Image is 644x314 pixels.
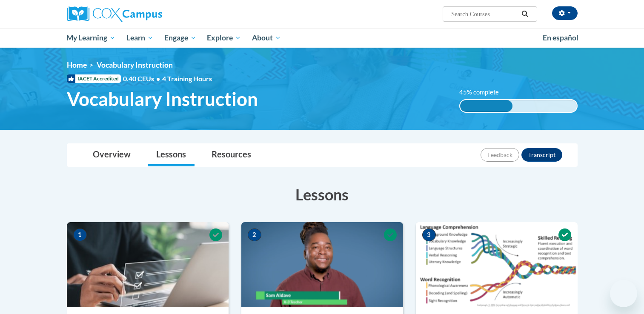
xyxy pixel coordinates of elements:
[67,60,87,69] a: Home
[610,280,637,307] iframe: Button to launch messaging window
[248,228,261,241] span: 2
[481,148,519,162] button: Feedback
[521,148,562,162] button: Transcript
[537,29,584,47] a: En español
[54,28,590,48] div: Main menu
[61,28,121,48] a: My Learning
[123,74,162,83] span: 0.40 CEUs
[126,33,153,43] span: Learn
[543,33,578,42] span: En español
[201,28,246,48] a: Explore
[252,33,281,43] span: About
[84,144,139,166] a: Overview
[246,28,286,48] a: About
[66,33,115,43] span: My Learning
[67,74,121,83] span: IACET Accredited
[67,222,229,307] img: Course Image
[552,6,578,20] button: Account Settings
[203,144,260,166] a: Resources
[97,60,173,69] span: Vocabulary Instruction
[159,28,202,48] a: Engage
[460,100,512,112] div: 45% complete
[459,88,508,97] label: 45% complete
[162,74,212,83] span: 4 Training Hours
[164,33,196,43] span: Engage
[156,74,160,83] span: •
[73,228,87,241] span: 1
[67,184,578,205] h3: Lessons
[207,33,241,43] span: Explore
[416,222,578,307] img: Course Image
[148,144,195,166] a: Lessons
[67,88,258,110] span: Vocabulary Instruction
[518,9,531,19] button: Search
[121,28,159,48] a: Learn
[67,6,229,22] a: Cox Campus
[241,222,403,307] img: Course Image
[422,228,436,241] span: 3
[67,6,162,22] img: Cox Campus
[450,9,518,19] input: Search Courses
